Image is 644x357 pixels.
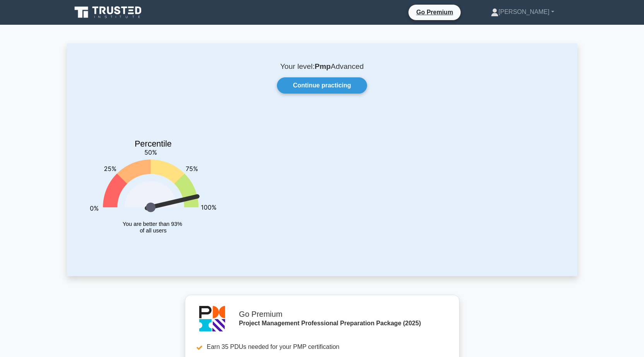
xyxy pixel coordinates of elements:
tspan: You are better than 93% [123,221,182,227]
a: [PERSON_NAME] [472,4,573,20]
p: Your level: Advanced [85,62,559,71]
tspan: of all users [140,228,166,234]
b: Pmp [314,62,331,70]
a: Go Premium [412,7,458,17]
text: Percentile [135,139,172,149]
a: Continue practicing [277,77,367,94]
